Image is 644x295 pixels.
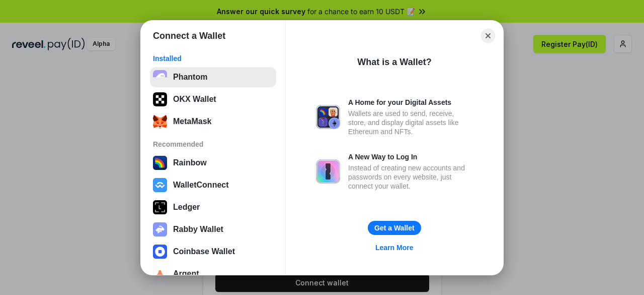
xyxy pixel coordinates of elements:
[173,158,207,167] div: Rainbow
[150,111,276,132] button: MetaMask
[150,175,276,195] button: WalletConnect
[348,109,473,136] div: Wallets are used to send, receive, store, and display digital assets like Ethereum and NFTs.
[150,242,276,262] button: Coinbase Wallet
[153,92,167,106] img: 5VZ71FV6L7PA3gg3tXrdQ+DgLhC+75Wq3no69P3MC0NFQpx2lL04Ql9gHK1bRDjsSBIvScBnDTk1WrlGIZBorIDEYJj+rhdgn...
[348,98,473,107] div: A Home for your Digital Assets
[153,267,167,281] img: svg+xml,%3Csvg%20width%3D%2228%22%20height%3D%2228%22%20viewBox%3D%220%200%2028%2028%22%20fill%3D...
[368,221,421,235] button: Get a Wallet
[173,247,235,256] div: Coinbase Wallet
[153,156,167,170] img: svg+xml,%3Csvg%20width%3D%22120%22%20height%3D%22120%22%20viewBox%3D%220%200%20120%20120%22%20fil...
[153,245,167,259] img: svg+xml,%3Csvg%20width%3D%2228%22%20height%3D%2228%22%20viewBox%3D%220%200%2028%2028%22%20fill%3D...
[173,203,200,212] div: Ledger
[173,181,229,190] div: WalletConnect
[481,29,495,43] button: Close
[357,56,431,68] div: What is a Wallet?
[150,67,276,87] button: Phantom
[153,140,273,149] div: Recommended
[153,200,167,214] img: svg+xml,%3Csvg%20xmlns%3D%22http%3A%2F%2Fwww.w3.org%2F2000%2Fsvg%22%20width%3D%2228%22%20height%3...
[150,89,276,109] button: OKX Wallet
[153,222,167,237] img: svg+xml,%3Csvg%20xmlns%3D%22http%3A%2F%2Fwww.w3.org%2F2000%2Fsvg%22%20fill%3D%22none%22%20viewBox...
[173,269,199,278] div: Argent
[173,117,211,126] div: MetaMask
[369,241,419,254] a: Learn More
[153,70,167,84] img: epq2vO3P5aLWl15yRS7Q49p1fHTx2Sgh99jU3kfXv7cnPATIVQHAx5oQs66JWv3SWEjHOsb3kKgmE5WNBxBId7C8gm8wEgOvz...
[150,264,276,284] button: Argent
[150,153,276,173] button: Rainbow
[150,219,276,240] button: Rabby Wallet
[173,95,216,104] div: OKX Wallet
[348,152,473,161] div: A New Way to Log In
[375,243,413,252] div: Learn More
[153,30,225,42] h1: Connect a Wallet
[316,105,340,129] img: svg+xml,%3Csvg%20xmlns%3D%22http%3A%2F%2Fwww.w3.org%2F2000%2Fsvg%22%20fill%3D%22none%22%20viewBox...
[150,197,276,217] button: Ledger
[173,225,223,234] div: Rabby Wallet
[153,54,273,63] div: Installed
[173,73,207,82] div: Phantom
[374,223,415,232] div: Get a Wallet
[348,163,473,191] div: Instead of creating new accounts and passwords on every website, just connect your wallet.
[316,159,340,184] img: svg+xml,%3Csvg%20xmlns%3D%22http%3A%2F%2Fwww.w3.org%2F2000%2Fsvg%22%20fill%3D%22none%22%20viewBox...
[153,114,167,129] img: svg+xml;base64,PHN2ZyB3aWR0aD0iMzUiIGhlaWdodD0iMzQiIHZpZXdCb3g9IjAgMCAzNSAzNCIgZmlsbD0ibm9uZSIgeG...
[153,178,167,192] img: svg+xml,%3Csvg%20width%3D%2228%22%20height%3D%2228%22%20viewBox%3D%220%200%2028%2028%22%20fill%3D...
